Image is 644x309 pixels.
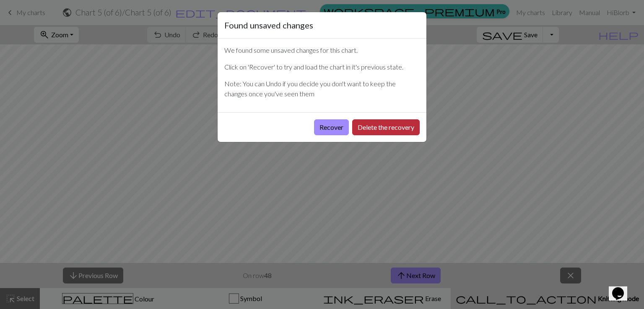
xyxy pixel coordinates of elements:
button: Recover [314,119,349,135]
iframe: chat widget [609,276,636,301]
p: Click on 'Recover' to try and load the chart in it's previous state. [224,62,420,72]
p: Note: You can Undo if you decide you don't want to keep the changes once you've seen them [224,79,420,99]
button: Delete the recovery [352,119,420,135]
h5: Found unsaved changes [224,19,313,31]
p: We found some unsaved changes for this chart. [224,45,420,55]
